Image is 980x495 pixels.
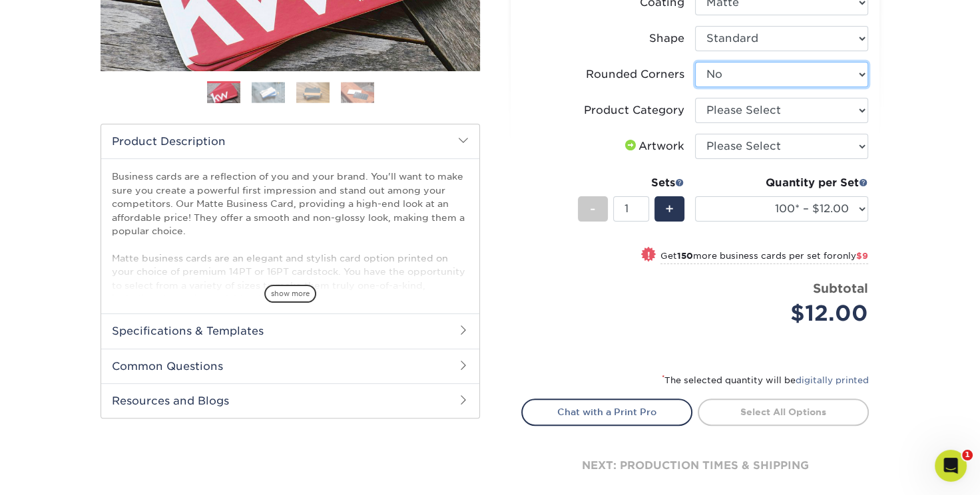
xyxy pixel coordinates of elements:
[101,383,479,418] h2: Resources and Blogs
[590,199,596,219] span: -
[521,399,692,425] a: Chat with a Print Pro
[296,82,330,102] img: Business Cards 03
[264,285,316,303] span: show more
[698,399,869,425] a: Select All Options
[662,375,869,385] small: The selected quantity will be
[101,349,479,383] h2: Common Questions
[695,175,868,191] div: Quantity per Set
[856,251,868,261] span: $9
[796,375,869,385] a: digitally printed
[813,281,868,295] strong: Subtotal
[935,450,967,482] iframe: Intercom live chat
[665,199,674,219] span: +
[578,175,684,191] div: Sets
[341,82,374,102] img: Business Cards 04
[101,124,479,158] h2: Product Description
[647,248,650,262] span: !
[962,450,973,460] span: 1
[622,138,684,154] div: Artwork
[677,251,693,261] strong: 150
[207,77,240,110] img: Business Cards 01
[101,313,479,348] h2: Specifications & Templates
[837,251,868,261] span: only
[584,102,684,118] div: Product Category
[649,31,684,47] div: Shape
[586,67,684,82] div: Rounded Corners
[660,251,868,264] small: Get more business cards per set for
[705,297,868,329] div: $12.00
[112,170,469,359] p: Business cards are a reflection of you and your brand. You'll want to make sure you create a powe...
[252,82,285,102] img: Business Cards 02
